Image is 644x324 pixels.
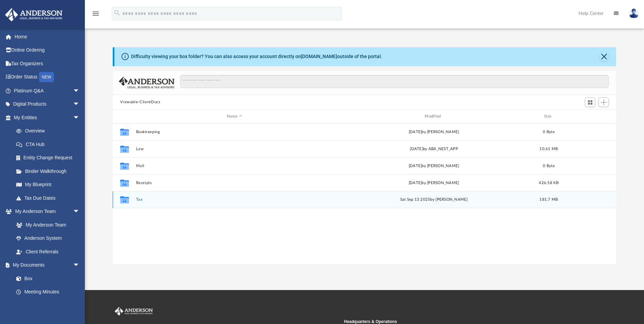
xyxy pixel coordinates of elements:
span: arrow_drop_down [73,97,87,111]
a: Binder Walkthrough [10,164,90,178]
div: grid [113,123,616,264]
span: 0 Byte [543,164,555,168]
a: My Anderson Teamarrow_drop_down [5,205,87,218]
button: Tax [136,198,333,202]
a: My Documentsarrow_drop_down [5,258,87,272]
button: Close [600,52,609,61]
a: My Blueprint [10,178,87,192]
span: 426.58 KB [539,181,559,185]
a: Client Referrals [10,245,87,258]
span: arrow_drop_down [73,111,87,125]
a: Tax Due Dates [10,191,90,205]
a: Forms Library [10,299,83,312]
div: Modified [335,113,532,120]
a: Anderson System [10,232,87,245]
span: arrow_drop_down [73,258,87,272]
span: arrow_drop_down [73,205,87,219]
a: menu [92,13,100,18]
div: [DATE] by [PERSON_NAME] [336,180,532,186]
div: id [116,113,133,120]
div: [DATE] by [PERSON_NAME] [336,163,532,169]
a: Platinum Q&Aarrow_drop_down [5,84,90,97]
a: Meeting Minutes [10,285,87,299]
a: Home [5,30,90,43]
a: Order StatusNEW [5,70,90,84]
div: Sat Sep 13 2025 by [PERSON_NAME] [336,197,532,203]
a: Digital Productsarrow_drop_down [5,97,90,111]
a: Box [10,272,83,285]
div: [DATE] by [PERSON_NAME] [336,129,532,135]
div: [DATE] by ABA_NEST_APP [336,146,532,152]
button: Mail [136,164,333,168]
button: Switch to Grid View [585,97,595,107]
div: NEW [39,72,54,82]
a: [DOMAIN_NAME] [301,54,337,59]
button: Viewable-ClientDocs [120,99,160,105]
button: Law [136,147,333,151]
button: Add [599,97,609,107]
div: id [566,113,613,120]
a: My Anderson Team [10,218,83,232]
a: Overview [10,124,90,138]
img: User Pic [629,8,639,18]
a: Online Ordering [5,43,90,57]
div: Name [136,113,333,120]
div: Difficulty viewing your box folder? You can also access your account directly on outside of the p... [131,53,382,60]
img: Anderson Advisors Platinum Portal [113,307,154,316]
img: Anderson Advisors Platinum Portal [3,8,65,21]
span: 0 Byte [543,130,555,134]
a: CTA Hub [10,138,90,151]
span: arrow_drop_down [73,84,87,98]
button: Receipts [136,181,333,185]
button: Bookkeeping [136,130,333,134]
a: My Entitiesarrow_drop_down [5,111,90,124]
i: menu [92,10,100,18]
div: Size [535,113,563,120]
span: 181.7 MB [540,198,558,202]
i: search [113,9,121,17]
span: 10.61 MB [540,147,558,151]
a: Entity Change Request [10,151,90,165]
input: Search files and folders [180,75,609,88]
a: Tax Organizers [5,57,90,70]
